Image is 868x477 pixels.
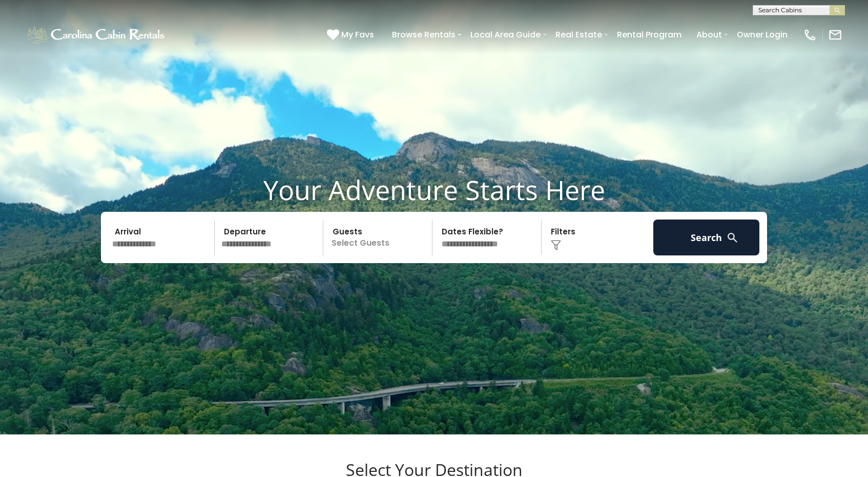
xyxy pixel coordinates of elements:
[726,231,739,244] img: search-regular-white.png
[551,240,561,250] img: filter--v1.png
[653,220,759,255] button: Search
[803,28,817,42] img: phone-regular-white.png
[326,220,432,255] p: Select Guests
[387,26,461,44] a: Browse Rentals
[691,26,727,44] a: About
[612,26,687,44] a: Rental Program
[828,28,842,42] img: mail-regular-white.png
[26,25,168,45] img: White-1-1-2.png
[465,26,546,44] a: Local Area Guide
[327,28,377,42] a: My Favs
[732,26,793,44] a: Owner Login
[550,26,607,44] a: Real Estate
[341,28,374,41] span: My Favs
[8,174,860,206] h1: Your Adventure Starts Here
